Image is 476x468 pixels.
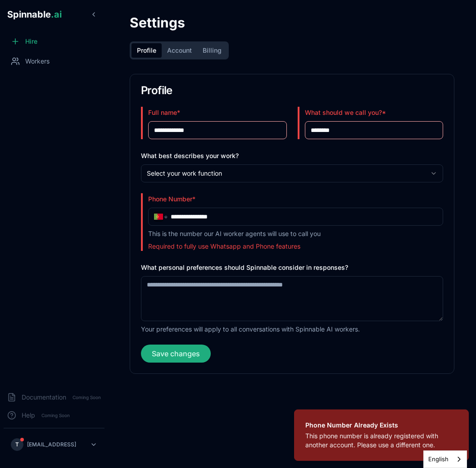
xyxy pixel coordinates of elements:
[148,229,443,238] p: This is the number our AI worker agents will use to call you
[424,451,467,468] a: English
[162,43,197,58] button: Account
[141,85,443,96] h3: Profile
[148,109,180,116] label: Full name
[130,14,454,31] h1: Settings
[141,152,239,159] label: What best describes your work?
[148,242,443,251] p: Required to fully use Whatsapp and Phone features
[197,43,227,58] button: Billing
[27,441,76,448] p: [EMAIL_ADDRESS]
[148,195,195,203] label: Phone Number
[39,411,73,420] span: Coming Soon
[7,436,101,454] button: T[EMAIL_ADDRESS]
[423,450,467,468] div: Language
[7,9,62,20] span: Spinnable
[15,441,19,448] span: T
[423,450,467,468] aside: Language selected: English
[25,37,37,46] span: Hire
[141,345,211,363] button: Save changes
[22,393,66,402] span: Documentation
[141,264,348,271] label: What personal preferences should Spinnable consider in responses?
[305,421,454,430] div: Phone Number Already Exists
[22,411,35,420] span: Help
[131,43,162,58] button: Profile
[141,325,443,334] p: Your preferences will apply to all conversations with Spinnable AI workers.
[25,57,50,66] span: Workers
[305,109,386,116] label: What should we call you?
[70,393,104,402] span: Coming Soon
[305,432,454,450] div: This phone number is already registered with another account. Please use a different one.
[51,9,62,20] span: .ai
